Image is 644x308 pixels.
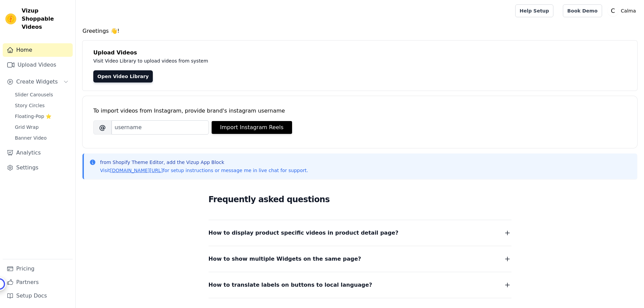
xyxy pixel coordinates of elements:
[3,161,73,174] a: Settings
[618,5,639,17] p: Calma
[209,254,511,264] button: How to show multiple Widgets on the same page?
[15,124,39,131] span: Grid Wrap
[5,14,16,24] img: Vizup
[11,133,73,143] a: Banner Video
[11,122,73,132] a: Grid Wrap
[15,135,47,141] span: Banner Video
[607,5,639,17] button: C Calma
[3,58,73,72] a: Upload Videos
[11,90,73,99] a: Slider Carousels
[15,91,53,98] span: Slider Carousels
[212,121,292,134] button: Import Instagram Reels
[209,254,361,264] span: How to show multiple Widgets on the same page?
[3,276,73,289] a: Partners
[11,112,73,121] a: Floating-Pop ⭐
[563,4,602,17] a: Book Demo
[3,75,73,89] button: Create Widgets
[209,193,511,206] h2: Frequently asked questions
[15,102,45,109] span: Story Circles
[15,113,51,120] span: Floating-Pop ⭐
[100,159,308,166] p: from Shopify Theme Editor, add the Vizup App Block
[16,78,58,86] span: Create Widgets
[3,43,73,57] a: Home
[93,49,626,57] h4: Upload Videos
[22,7,70,31] span: Vizup Shoppable Videos
[209,280,372,290] span: How to translate labels on buttons to local language?
[93,70,153,82] a: Open Video Library
[515,4,553,17] a: Help Setup
[93,57,396,65] p: Visit Video Library to upload videos from system
[110,168,163,173] a: [DOMAIN_NAME][URL]
[112,120,209,135] input: username
[11,101,73,110] a: Story Circles
[93,120,112,135] span: @
[209,228,511,238] button: How to display product specific videos in product detail page?
[3,262,73,276] a: Pricing
[209,228,399,238] span: How to display product specific videos in product detail page?
[3,289,73,303] a: Setup Docs
[209,280,511,290] button: How to translate labels on buttons to local language?
[611,7,615,14] text: C
[100,167,308,174] p: Visit for setup instructions or message me in live chat for support.
[3,146,73,160] a: Analytics
[93,107,626,115] div: To import videos from Instagram, provide brand's instagram username
[82,27,637,35] h4: Greetings 👋!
